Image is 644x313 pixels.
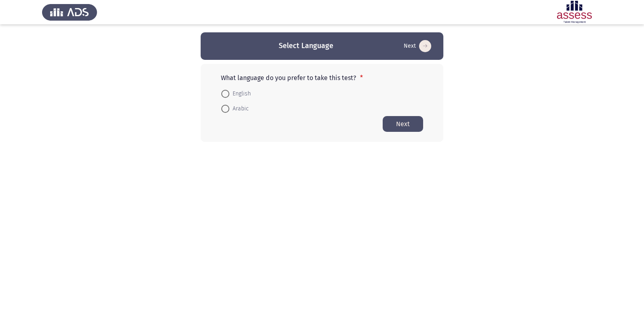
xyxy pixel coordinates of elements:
[279,41,333,51] h3: Select Language
[383,116,423,132] button: Start assessment
[547,1,602,23] img: Assessment logo of OCM R1 ASSESS
[229,89,251,99] span: English
[221,74,423,82] p: What language do you prefer to take this test?
[401,40,434,53] button: Start assessment
[229,104,249,114] span: Arabic
[42,1,97,23] img: Assess Talent Management logo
